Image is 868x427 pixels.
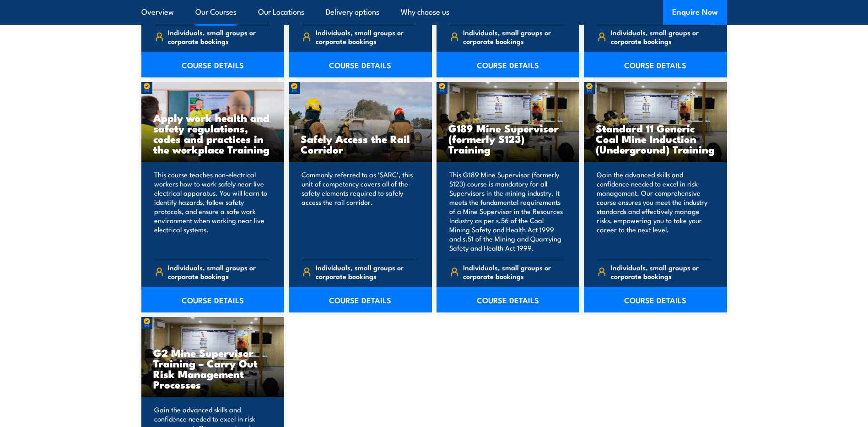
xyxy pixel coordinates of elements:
[141,52,285,77] a: COURSE DETAILS
[316,28,416,45] span: Individuals, small groups or corporate bookings
[302,170,416,252] p: Commonly referred to as 'SARC', this unit of competency covers all of the safety elements require...
[449,170,564,252] p: This G189 Mine Supervisor (formerly S123) course is mandatory for all Supervisors in the mining i...
[168,28,269,45] span: Individuals, small groups or corporate bookings
[596,123,715,154] h3: Standard 11 Generic Coal Mine Induction (Underground) Training
[289,287,432,312] a: COURSE DETAILS
[463,263,564,280] span: Individuals, small groups or corporate bookings
[316,263,416,280] span: Individuals, small groups or corporate bookings
[463,28,564,45] span: Individuals, small groups or corporate bookings
[437,52,580,77] a: COURSE DETAILS
[154,170,269,252] p: This course teaches non-electrical workers how to work safely near live electrical apparatus. You...
[584,52,727,77] a: COURSE DETAILS
[153,347,273,389] h3: G2 Mine Supervisor Training – Carry Out Risk Management Processes
[141,287,285,312] a: COURSE DETAILS
[584,287,727,312] a: COURSE DETAILS
[611,28,712,45] span: Individuals, small groups or corporate bookings
[289,52,432,77] a: COURSE DETAILS
[437,287,580,312] a: COURSE DETAILS
[301,133,420,154] h3: Safely Access the Rail Corridor
[597,170,712,252] p: Gain the advanced skills and confidence needed to excel in risk management. Our comprehensive cou...
[611,263,712,280] span: Individuals, small groups or corporate bookings
[153,112,273,154] h3: Apply work health and safety regulations, codes and practices in the workplace Training
[168,263,269,280] span: Individuals, small groups or corporate bookings
[448,123,568,154] h3: G189 Mine Supervisor (formerly S123) Training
